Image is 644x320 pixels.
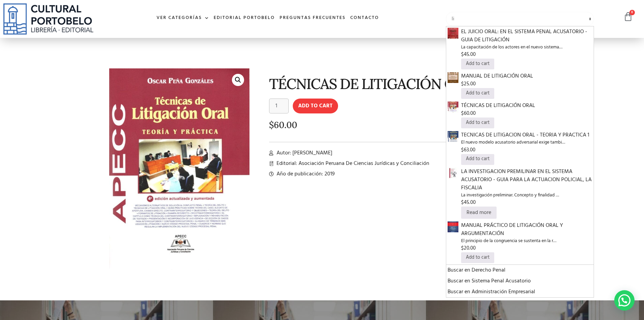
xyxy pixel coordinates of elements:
[461,146,464,154] span: $
[448,266,593,274] a: Buscar en Derecho Penal
[448,102,458,112] img: img20230324_09523818
[448,288,593,296] a: Buscar en Administración Empresarial
[461,28,593,59] a: EL JUICIO ORAL: EN EL SISTEMA PENAL ACUSATORIO - GUIA DE LITIGACIÓNLa capacitación de los actores...
[461,109,464,118] span: $
[461,59,495,69] a: Add to cart: “EL JUICIO ORAL: EN EL SISTEMA PENAL ACUSATORIO - GUIA DE LITIGACIÓN”
[448,28,458,39] img: WhatsApp Image 2024-11-15 at 10.44.06 AM
[461,221,593,252] a: MANUAL PRÁCTICO DE LITIGACIÓN ORAL Y ARGUMENTACIÓNEl principio de la congruencia se sustenta en l...
[461,88,495,99] a: Add to cart: “MANUAL DE LITIGACIÓN ORAL”
[461,80,476,88] bdi: 25.00
[348,11,381,25] a: Contacto
[446,12,594,26] input: Búsqueda
[461,131,593,154] a: TECNICAS DE LITIGACION ORAL - TEORIA Y PRACTICA 1El nuevo modelo acusatorio adversarial exige tam...
[461,198,476,207] bdi: 45.00
[461,154,495,165] a: Add to cart: “TECNICAS DE LITIGACION ORAL - TEORIA Y PRACTICA 1”
[448,72,458,83] img: img20230912_11302332
[461,221,593,238] span: MANUAL PRÁCTICO DE LITIGACIÓN ORAL Y ARGUMENTACIÓN
[461,102,593,110] span: TÉCNICAS DE LITIGACIÓN ORAL
[461,118,495,128] a: Add to cart: “TÉCNICAS DE LITIGACIÓN ORAL”
[448,277,593,285] a: Buscar en Sistema Penal Acusatorio
[448,103,458,111] a: TÉCNICAS DE LITIGACIÓN ORAL
[461,28,593,44] span: EL JUICIO ORAL: EN EL SISTEMA PENAL ACUSATORIO - GUIA DE LITIGACIÓN
[461,252,495,263] a: Add to cart: “MANUAL PRÁCTICO DE LITIGACIÓN ORAL Y ARGUMENTACIÓN”
[461,50,464,59] span: $
[461,80,464,88] span: $
[629,10,635,15] span: 0
[461,168,593,192] span: LA INVESTIGACION PREMILINAR EN EL SISTEMA ACUSATORIO - GUIA PARA LA ACTUACION POLICIAL, LA FISCALIA
[461,198,464,207] span: $
[275,159,429,168] span: Editorial: Asociación Peruana De Ciencias Jurídicas y Conciliación
[269,119,297,130] bdi: 60.00
[461,72,593,88] a: MANUAL DE LITIGACIÓN ORAL$25.00
[277,11,348,25] a: Preguntas frecuentes
[448,73,458,82] a: MANUAL DE LITIGACIÓN ORAL
[269,76,533,92] h1: TÉCNICAS DE LITIGACIÓN ORAL
[448,168,458,178] img: la_investigacion_preliminar-1.jpg
[448,221,458,232] img: BA224-1.jpg
[614,290,635,311] div: Contactar por WhatsApp
[448,132,458,141] a: TECNICAS DE LITIGACION ORAL - TEORIA Y PRACTICA 1
[461,131,593,139] span: TECNICAS DE LITIGACION ORAL - TEORIA Y PRACTICA 1
[448,131,458,142] img: tecnicas_de_ligi1-1.png
[461,207,497,219] a: Read more about “LA INVESTIGACION PREMILINAR EN EL SISTEMA ACUSATORIO - GUIA PARA LA ACTUACION PO...
[448,222,458,231] a: MANUAL PRÁCTICO DE LITIGACIÓN ORAL Y ARGUMENTACIÓN
[461,102,593,118] a: TÉCNICAS DE LITIGACIÓN ORAL$60.00
[461,244,476,252] bdi: 20.00
[461,50,476,59] bdi: 45.00
[275,149,332,157] span: Autor: [PERSON_NAME]
[461,146,475,154] bdi: 63.00
[211,11,277,25] a: Editorial Portobelo
[269,119,274,130] span: $
[461,238,593,244] span: El principio de la congruencia se sustenta en la r…
[448,169,458,177] a: LA INVESTIGACION PREMILINAR EN EL SISTEMA ACUSATORIO - GUIA PARA LA ACTUACION POLICIAL, LA FISCALIA
[461,44,593,51] span: La capacitación de los actores en el nuevo sistema…
[461,72,593,80] span: MANUAL DE LITIGACIÓN ORAL
[269,99,289,113] input: Product quantity
[448,29,458,38] a: EL JUICIO ORAL: EN EL SISTEMA PENAL ACUSATORIO - GUIA DE LITIGACIÓN
[275,170,335,178] span: Año de publicación: 2019
[461,109,476,118] bdi: 60.00
[623,12,633,22] a: 0
[232,74,244,86] a: 🔍
[461,139,593,146] span: El nuevo modelo acusatorio adversarial exige tambi…
[293,99,338,113] button: Add to cart
[461,244,464,252] span: $
[461,192,593,199] span: La investigación preliminar. Concepto y finalidad …
[461,168,593,207] a: LA INVESTIGACION PREMILINAR EN EL SISTEMA ACUSATORIO - GUIA PARA LA ACTUACION POLICIAL, LA FISCAL...
[154,11,211,25] a: Ver Categorías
